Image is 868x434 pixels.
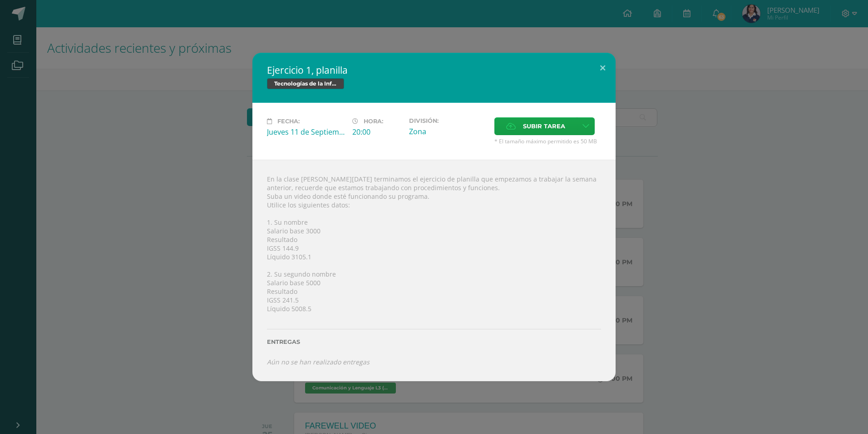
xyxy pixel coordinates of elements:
label: División: [409,117,487,124]
button: Close (Esc) [590,53,616,84]
div: Jueves 11 de Septiembre [267,127,345,137]
div: 20:00 [352,127,402,137]
span: Subir tarea [523,118,565,135]
span: Hora: [364,118,383,125]
span: Fecha: [277,118,300,125]
label: Entregas [267,338,601,345]
div: Zona [409,126,487,136]
span: Tecnologías de la Información y la Comunicación 5 [267,78,344,89]
div: En la clase [PERSON_NAME][DATE] terminamos el ejercicio de planilla que empezamos a trabajar la s... [252,160,616,381]
i: Aún no se han realizado entregas [267,358,370,366]
h2: Ejercicio 1, planilla [267,64,601,76]
span: * El tamaño máximo permitido es 50 MB [494,137,601,145]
